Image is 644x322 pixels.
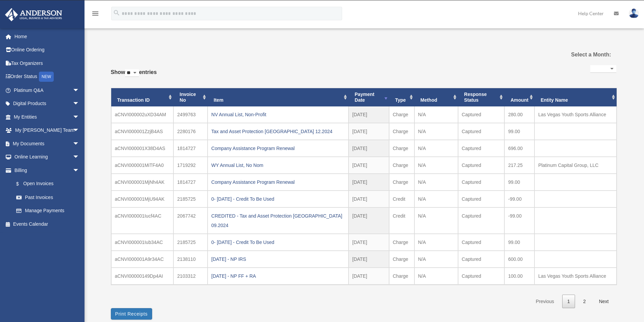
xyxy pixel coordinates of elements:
td: 2185725 [173,191,208,207]
td: Charge [389,106,414,123]
a: Online Ordering [5,43,90,57]
div: WY Annual List, No Nom [211,160,345,170]
a: Events Calendar [5,217,90,231]
td: N/A [414,268,458,284]
span: arrow_drop_down [73,83,86,97]
td: [DATE] [349,123,389,140]
i: menu [91,9,99,18]
label: Show entries [111,68,157,84]
td: -99.00 [504,191,534,207]
td: 2067742 [173,207,208,234]
td: Captured [458,268,504,284]
td: aCNVI000001ZzjB4AS [111,123,174,140]
td: Platinum Capital Group, LLC [534,157,616,174]
a: menu [91,12,99,18]
td: aCNVI000001MiTF4A0 [111,157,174,174]
td: 217.25 [504,157,534,174]
td: aCNVI000001MjNh4AK [111,174,174,191]
td: [DATE] [349,174,389,191]
td: 1814727 [173,140,208,157]
td: Credit [389,191,414,207]
td: Las Vegas Youth Sports Alliance [534,268,616,284]
td: N/A [414,140,458,157]
td: N/A [414,157,458,174]
td: Captured [458,251,504,268]
a: Home [5,30,90,43]
a: 1 [562,295,575,308]
span: arrow_drop_down [73,137,86,151]
th: Invoice No: activate to sort column ascending [173,88,208,106]
td: -99.00 [504,207,534,234]
i: search [113,9,120,17]
td: 2138110 [173,251,208,268]
td: Captured [458,157,504,174]
div: CREDITED - Tax and Asset Protection [GEOGRAPHIC_DATA] 09.2024 [211,211,345,230]
td: 280.00 [504,106,534,123]
td: Captured [458,123,504,140]
td: Las Vegas Youth Sports Alliance [534,106,616,123]
td: [DATE] [349,140,389,157]
td: N/A [414,251,458,268]
a: Next [594,295,614,308]
td: Charge [389,174,414,191]
td: [DATE] [349,106,389,123]
td: 696.00 [504,140,534,157]
td: [DATE] [349,251,389,268]
span: arrow_drop_down [73,150,86,164]
th: Item: activate to sort column ascending [208,88,349,106]
td: Captured [458,234,504,251]
td: N/A [414,234,458,251]
td: Charge [389,268,414,284]
a: My Documentsarrow_drop_down [5,137,90,150]
a: Digital Productsarrow_drop_down [5,97,90,110]
span: $ [20,180,23,188]
td: Captured [458,207,504,234]
td: 99.00 [504,123,534,140]
td: aCNVI000001X38D4AS [111,140,174,157]
td: 1719292 [173,157,208,174]
img: User Pic [629,8,639,18]
div: NV Annual List, Non-Profit [211,110,345,119]
td: [DATE] [349,234,389,251]
img: Anderson Advisors Platinum Portal [3,8,64,21]
th: Entity Name: activate to sort column ascending [534,88,616,106]
td: [DATE] [349,191,389,207]
td: Charge [389,234,414,251]
a: Previous [531,295,559,308]
a: My [PERSON_NAME] Teamarrow_drop_down [5,124,90,137]
a: Tax Organizers [5,56,90,70]
td: Captured [458,140,504,157]
td: [DATE] [349,207,389,234]
div: Tax and Asset Protection [GEOGRAPHIC_DATA] 12.2024 [211,127,345,136]
label: Select a Month: [537,50,611,59]
td: Charge [389,251,414,268]
th: Type: activate to sort column ascending [389,88,414,106]
a: Platinum Q&Aarrow_drop_down [5,83,90,97]
td: [DATE] [349,268,389,284]
th: Method: activate to sort column ascending [414,88,458,106]
td: 1814727 [173,174,208,191]
td: aCNVI000001Iub34AC [111,234,174,251]
span: arrow_drop_down [73,97,86,111]
td: Captured [458,106,504,123]
td: aCNVI00000149Dp4AI [111,268,174,284]
td: [DATE] [349,157,389,174]
div: [DATE] - NP IRS [211,254,345,264]
td: aCNVI000001MjU94AK [111,191,174,207]
a: Manage Payments [9,204,90,218]
td: aCNVI000001A9r34AC [111,251,174,268]
a: Past Invoices [9,191,86,204]
select: Showentries [125,69,139,77]
th: Response Status: activate to sort column ascending [458,88,504,106]
td: 2103312 [173,268,208,284]
th: Payment Date: activate to sort column ascending [349,88,389,106]
a: Online Learningarrow_drop_down [5,150,90,164]
th: Transaction ID: activate to sort column ascending [111,88,174,106]
td: N/A [414,174,458,191]
span: arrow_drop_down [73,164,86,177]
td: aCNVI000001Iucf4AC [111,207,174,234]
td: 2185725 [173,234,208,251]
td: N/A [414,106,458,123]
td: N/A [414,191,458,207]
div: [DATE] - NP FF + RA [211,271,345,281]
